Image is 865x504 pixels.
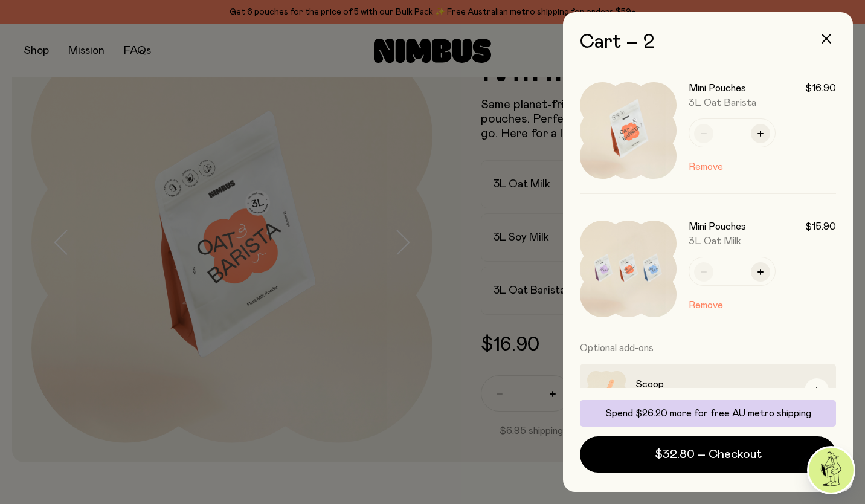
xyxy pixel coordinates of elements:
[689,298,723,312] button: Remove
[580,31,836,53] h2: Cart – 2
[689,221,746,233] h3: Mini Pouches
[635,377,795,392] h3: Scoop
[805,82,836,94] span: $16.90
[655,446,762,463] span: $32.80 – Checkout
[580,436,836,473] button: $32.80 – Checkout
[689,98,756,108] span: 3L Oat Barista
[689,236,741,246] span: 3L Oat Milk
[805,221,836,233] span: $15.90
[587,407,829,419] p: Spend $26.20 more for free AU metro shipping
[689,160,723,174] button: Remove
[809,448,854,493] img: agent
[689,82,746,94] h3: Mini Pouches
[580,332,836,364] h3: Optional add-ons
